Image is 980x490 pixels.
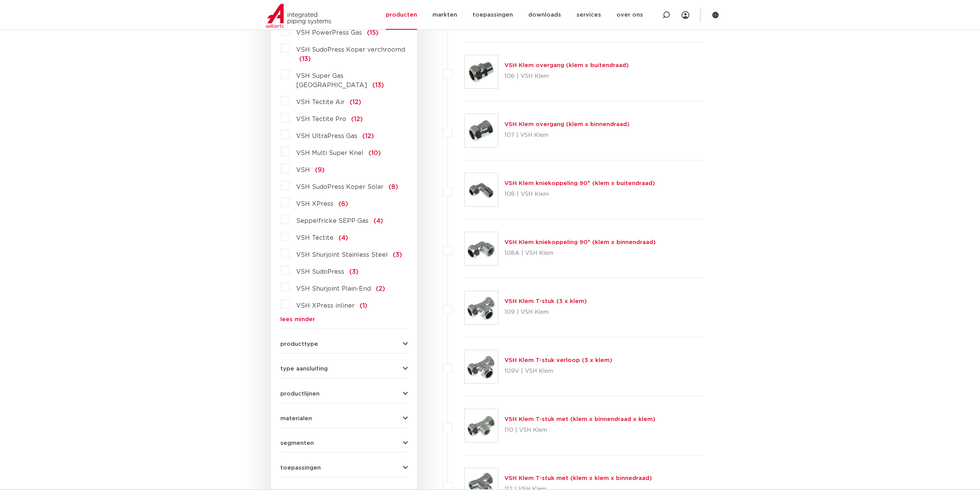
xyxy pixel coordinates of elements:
[504,424,655,436] p: 110 | VSH Klem
[280,440,408,446] button: segmenten
[349,269,358,275] span: (3)
[372,82,384,88] span: (13)
[351,116,363,122] span: (12)
[315,167,325,173] span: (9)
[296,269,344,275] span: VSH SudoPress
[296,47,405,53] span: VSH SudoPress Koper verchroomd
[367,30,379,36] span: (15)
[280,416,312,421] span: materialen
[504,180,655,186] a: VSH Klem kniekoppeling 90° (klem x buitendraad)
[280,366,408,372] button: type aansluiting
[338,235,348,241] span: (4)
[280,465,321,471] span: toepassingen
[504,239,656,245] a: VSH Klem kniekoppeling 90° (klem x binnendraad)
[280,317,408,322] a: lees minder
[280,391,408,397] button: productlijnen
[280,465,408,471] button: toepassingen
[296,303,355,309] span: VSH XPress inliner
[504,70,629,83] p: 106 | VSH Klem
[465,232,498,265] img: Thumbnail for VSH Klem kniekoppeling 90° (klem x binnendraad)
[374,218,383,224] span: (4)
[296,73,367,88] span: VSH Super Gas [GEOGRAPHIC_DATA]
[280,416,408,421] button: materialen
[280,366,328,372] span: type aansluiting
[296,167,310,173] span: VSH
[350,99,361,105] span: (12)
[465,114,498,147] img: Thumbnail for VSH Klem overgang (klem x binnendraad)
[504,247,656,259] p: 108A | VSH Klem
[296,150,364,156] span: VSH Multi Super Knel
[296,252,388,258] span: VSH Shurjoint Stainless Steel
[504,129,630,141] p: 107 | VSH Klem
[504,475,652,481] a: VSH Klem T-stuk met (klem x klem x binnedraad)
[296,30,362,36] span: VSH PowerPress Gas
[280,440,314,446] span: segmenten
[296,218,369,224] span: Seppelfricke SEPP Gas
[296,201,333,207] span: VSH XPress
[504,306,587,318] p: 109 | VSH Klem
[296,235,333,241] span: VSH Tectite
[465,350,498,383] img: Thumbnail for VSH Klem T-stuk verloop (3 x klem)
[504,62,629,68] a: VSH Klem overgang (klem x buitendraad)
[362,133,374,139] span: (12)
[465,173,498,206] img: Thumbnail for VSH Klem kniekoppeling 90° (klem x buitendraad)
[360,303,367,309] span: (1)
[296,133,357,139] span: VSH UltraPress Gas
[296,184,384,190] span: VSH SudoPress Koper Solar
[280,391,320,397] span: productlijnen
[280,341,408,347] button: producttype
[296,99,345,105] span: VSH Tectite Air
[376,286,385,292] span: (2)
[393,252,402,258] span: (3)
[280,341,318,347] span: producttype
[465,409,498,442] img: Thumbnail for VSH Klem T-stuk met (klem x binnendraad x klem)
[369,150,381,156] span: (10)
[504,298,587,304] a: VSH Klem T-stuk (3 x klem)
[465,55,498,88] img: Thumbnail for VSH Klem overgang (klem x buitendraad)
[389,184,398,190] span: (8)
[296,116,346,122] span: VSH Tectite Pro
[465,291,498,324] img: Thumbnail for VSH Klem T-stuk (3 x klem)
[504,365,612,377] p: 109V | VSH Klem
[338,201,348,207] span: (6)
[299,56,311,62] span: (13)
[296,286,371,292] span: VSH Shurjoint Plain-End
[504,357,612,363] a: VSH Klem T-stuk verloop (3 x klem)
[504,121,630,127] a: VSH Klem overgang (klem x binnendraad)
[504,416,655,422] a: VSH Klem T-stuk met (klem x binnendraad x klem)
[504,188,655,200] p: 108 | VSH Klem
